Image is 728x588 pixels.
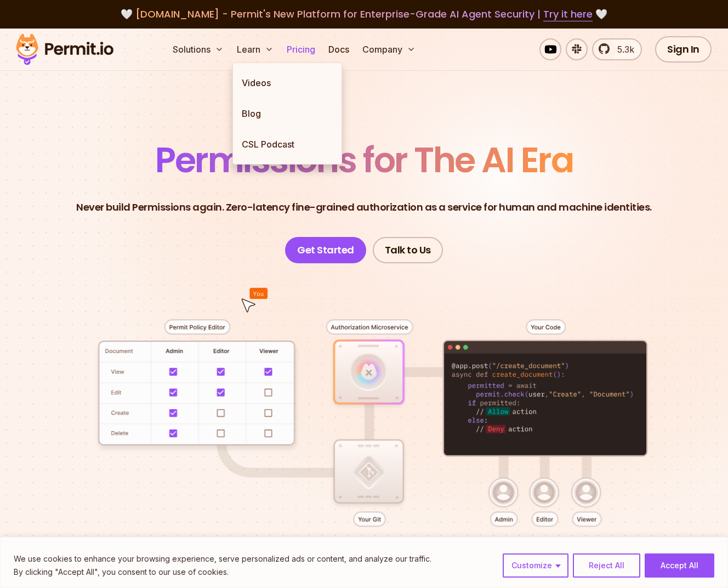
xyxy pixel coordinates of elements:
button: Company [358,38,420,60]
p: We use cookies to enhance your browsing experience, serve personalized ads or content, and analyz... [14,552,431,566]
a: Get Started [285,237,366,263]
span: [DOMAIN_NAME] - Permit's New Platform for Enterprise-Grade AI Agent Security | [135,7,593,21]
button: Solutions [168,38,228,60]
a: Docs [324,38,354,60]
span: Permissions for The AI Era [155,135,573,184]
button: Customize [503,553,568,578]
a: Try it here [543,7,593,21]
img: Permit logo [11,31,118,68]
a: Sign In [655,36,712,63]
a: Videos [233,67,342,98]
a: CSL Podcast [233,129,342,160]
button: Reject All [573,553,640,578]
a: Pricing [282,38,320,60]
a: Talk to Us [373,237,443,263]
button: Accept All [645,553,714,578]
div: 🤍 🤍 [26,7,702,22]
p: By clicking "Accept All", you consent to our use of cookies. [14,566,431,579]
button: Learn [232,38,278,60]
a: Blog [233,98,342,129]
span: 5.3k [611,43,634,56]
p: Never build Permissions again. Zero-latency fine-grained authorization as a service for human and... [76,200,652,215]
a: 5.3k [592,38,642,60]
